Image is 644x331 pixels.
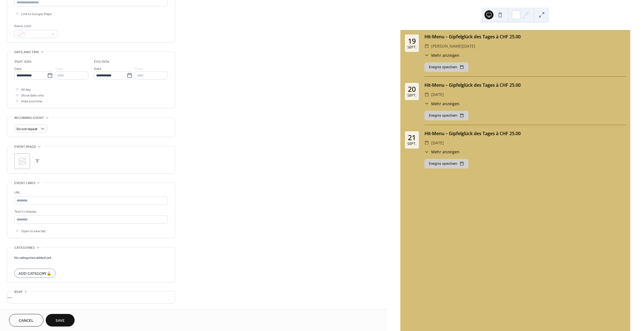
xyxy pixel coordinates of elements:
[424,91,429,98] div: ​
[424,62,468,72] button: Ereignis speichern
[431,149,460,155] span: Mehr anzeigen
[46,314,75,327] button: Save
[407,46,416,49] div: Sept.
[424,159,468,168] button: Ereignis speichern
[14,245,35,251] span: Categories
[424,52,429,58] div: ​
[14,66,22,72] span: Date
[424,130,626,137] div: Hit-Menu – Gipfelglück des Tages à CHF 25.00
[14,115,44,121] span: Recurring event
[408,86,416,93] div: 20
[431,101,460,107] span: Mehr anzeigen
[431,52,460,58] span: Mehr anzeigen
[14,209,167,215] div: Text to display
[431,43,475,50] span: [PERSON_NAME][DATE]
[21,228,46,234] span: Open in new tab
[408,134,416,141] div: 21
[424,43,429,50] div: ​
[21,93,44,98] span: Show date only
[424,111,468,120] button: Ereignis speichern
[14,190,167,196] div: URL
[14,153,30,169] div: ;
[21,87,31,93] span: All day
[407,142,416,146] div: Sept.
[431,140,444,146] span: [DATE]
[17,126,38,132] span: Do not repeat
[14,180,35,186] span: Event links
[55,66,63,72] span: Time
[94,66,101,72] span: Date
[14,289,22,295] span: RSVP
[14,144,36,150] span: Event image
[14,59,32,65] div: Start date
[9,314,43,327] button: Cancel
[424,82,626,88] div: Hit-Menu – Gipfelglück des Tages à CHF 25.00
[431,91,444,98] span: [DATE]
[408,37,416,44] div: 19
[407,94,416,97] div: Sept.
[94,59,110,65] div: End date
[19,318,34,324] span: Cancel
[424,149,429,155] div: ​
[424,101,429,107] div: ​
[424,33,626,40] div: Hit-Menu – Gipfelglück des Tages à CHF 25.00
[14,255,52,261] span: No categories added yet.
[14,49,39,55] span: Date and time
[424,52,460,58] button: ​Mehr anzeigen
[135,66,142,72] span: Time
[56,318,65,324] span: Save
[7,292,175,303] div: •••
[21,98,42,104] span: Hide end time
[21,11,52,17] span: Link to Google Maps
[424,101,460,107] button: ​Mehr anzeigen
[14,23,56,29] div: Event color
[424,149,460,155] button: ​Mehr anzeigen
[424,140,429,146] div: ​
